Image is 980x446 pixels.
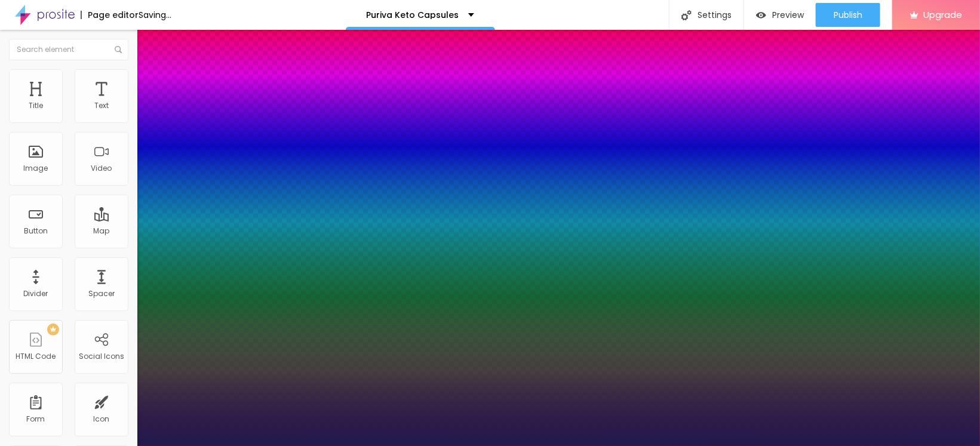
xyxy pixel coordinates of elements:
[91,164,112,173] div: Video
[923,10,962,20] span: Upgrade
[744,3,816,27] button: Preview
[88,290,115,298] div: Spacer
[79,352,124,361] div: Social Icons
[834,10,862,20] span: Publish
[816,3,880,27] button: Publish
[681,10,692,20] img: Icone
[24,227,48,235] div: Button
[772,10,804,20] span: Preview
[94,415,110,423] div: Icon
[81,11,139,19] div: Page editor
[115,46,122,53] img: Icone
[16,352,56,361] div: HTML Code
[756,10,766,20] img: view-1.svg
[24,290,48,298] div: Divider
[9,39,128,60] input: Search element
[94,101,109,110] div: Text
[29,101,43,110] div: Title
[367,11,459,19] p: Puriva Keto Capsules
[27,415,45,423] div: Form
[139,11,171,19] div: Saving...
[24,164,48,173] div: Image
[94,227,110,235] div: Map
